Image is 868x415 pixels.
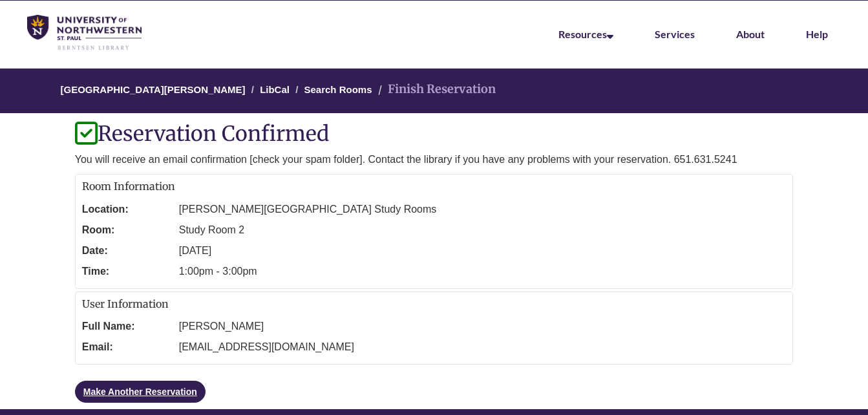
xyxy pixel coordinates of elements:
a: LibCal [260,84,290,95]
li: Finish Reservation [375,80,496,99]
a: Services [655,28,695,40]
p: You will receive an email confirmation [check your spam folder]. Contact the library if you have ... [75,152,794,167]
a: Make Another Reservation [75,381,206,403]
a: Search Rooms [304,84,372,95]
dt: Room: [82,220,173,240]
dd: [EMAIL_ADDRESS][DOMAIN_NAME] [179,337,787,357]
dt: Date: [82,240,173,261]
dd: Study Room 2 [179,220,787,240]
a: Resources [558,28,613,40]
dt: Time: [82,261,173,282]
a: Help [806,28,828,40]
a: [GEOGRAPHIC_DATA][PERSON_NAME] [60,84,245,95]
dd: 1:00pm - 3:00pm [179,261,787,282]
a: About [736,28,765,40]
img: UNWSP Library Logo [27,15,142,51]
dt: Email: [82,337,173,357]
nav: Breadcrumb [75,69,794,113]
dd: [PERSON_NAME] [179,316,787,337]
dt: Full Name: [82,316,173,337]
dd: [PERSON_NAME][GEOGRAPHIC_DATA] Study Rooms [179,199,787,220]
dd: [DATE] [179,240,787,261]
h1: Reservation Confirmed [75,123,794,145]
h2: User Information [82,299,787,310]
dt: Location: [82,199,173,220]
h2: Room Information [82,181,787,193]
